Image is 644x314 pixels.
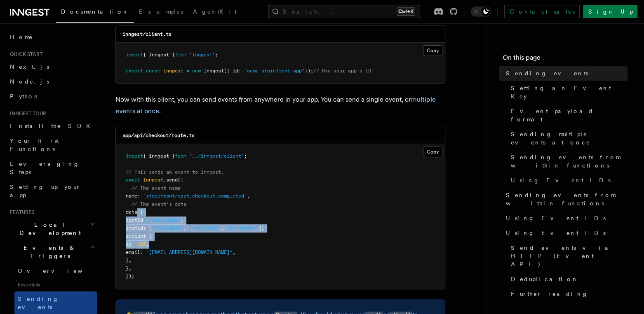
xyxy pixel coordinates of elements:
[137,209,140,215] span: :
[7,51,42,58] span: Quick start
[506,229,606,237] span: Using Event IDs
[247,193,250,199] span: ,
[14,263,97,278] a: Overview
[511,275,578,283] span: Deduplication
[503,188,628,211] a: Sending events from within functions
[511,290,588,298] span: Further reading
[511,84,628,100] span: Setting an Event Key
[126,68,143,74] span: export
[61,8,129,15] span: Documentation
[508,272,628,286] a: Deduplication
[508,173,628,188] a: Using Event IDs
[7,59,97,74] a: Next.js
[56,2,134,23] a: Documentation
[126,273,134,279] span: });
[511,244,628,268] span: Send events via HTTP (Event API)
[508,104,628,127] a: Event payload format
[227,225,259,231] span: "0fnun498n"
[10,184,81,198] span: Setting up your app
[178,177,183,183] span: ({
[189,153,244,159] span: "../inngest/client"
[268,5,420,18] button: Search...Ctrl+K
[10,123,95,129] span: Install the SDK
[423,45,442,56] button: Copy
[511,176,611,184] span: Using Event IDs
[508,286,628,301] a: Further reading
[126,257,129,263] span: }
[143,153,175,159] span: { inngest }
[129,265,132,271] span: ,
[7,221,90,237] span: Local Development
[193,8,237,15] span: AgentKit
[132,241,134,247] span: :
[126,265,129,271] span: }
[126,249,140,255] span: email
[511,130,628,147] span: Sending multiple events at once
[233,249,235,255] span: ,
[7,30,97,44] a: Home
[143,193,247,199] span: "storefront/cart.checkout.completed"
[397,7,415,16] kbd: Ctrl+K
[7,179,97,202] a: Setting up your app
[192,68,201,74] span: new
[506,69,588,77] span: Sending events
[261,225,264,231] span: ,
[137,193,140,199] span: :
[132,201,186,207] span: // The event's data
[126,241,132,247] span: id
[146,233,149,239] span: :
[511,153,628,170] span: Sending events from within functions
[10,160,80,175] span: Leveraging Steps
[7,156,97,179] a: Leveraging Steps
[134,2,188,22] a: Examples
[224,68,238,74] span: ({ id
[126,233,146,239] span: account
[215,52,218,58] span: ;
[188,2,242,22] a: AgentKit
[7,209,34,216] span: Features
[7,74,97,89] a: Node.js
[7,217,97,240] button: Local Development
[189,225,221,231] span: "sdf098487"
[7,110,46,117] span: Inngest tour
[149,225,152,231] span: [
[10,33,33,41] span: Home
[139,8,183,15] span: Examples
[140,209,143,215] span: {
[10,78,49,85] span: Node.js
[508,81,628,104] a: Setting an Event Key
[471,7,491,16] button: Toggle dark mode
[10,63,49,70] span: Next.js
[149,233,152,239] span: {
[163,68,183,74] span: inngest
[115,95,436,115] a: multiple events at once
[183,225,186,231] span: ,
[305,68,313,74] span: });
[126,52,143,58] span: import
[508,127,628,150] a: Sending multiple events at once
[126,177,140,183] span: await
[10,93,40,100] span: Python
[18,295,59,310] span: Sending events
[186,68,189,74] span: =
[244,68,305,74] span: "acme-storefront-app"
[508,150,628,173] a: Sending events from within functions
[137,241,146,247] span: 123
[259,225,261,231] span: ]
[238,68,241,74] span: :
[506,214,606,222] span: Using Event IDs
[175,52,186,58] span: from
[122,31,172,37] code: inngest/client.ts
[511,107,628,123] span: Event payload format
[129,257,132,263] span: ,
[18,267,103,274] span: Overview
[7,133,97,156] a: Your first Functions
[7,89,97,104] a: Python
[244,153,247,159] span: ;
[7,240,97,263] button: Events & Triggers
[504,5,580,18] a: Contact sales
[126,169,224,175] span: // This sends an event to Inngest.
[126,225,146,231] span: itemIds
[508,240,628,272] a: Send events via HTTP (Event API)
[115,94,445,117] p: Now with this client, you can send events from anywhere in your app. You can send a single event,...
